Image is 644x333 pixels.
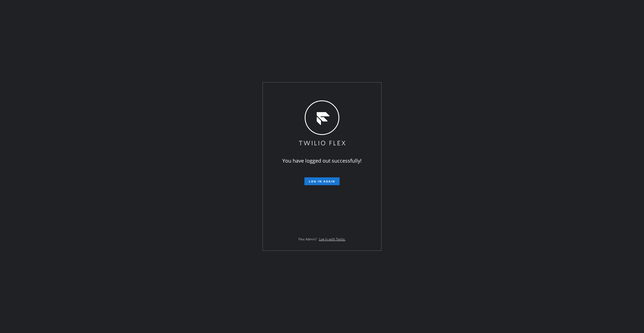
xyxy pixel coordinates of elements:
button: Log in again [304,177,340,185]
span: You have logged out successfully! [282,157,362,164]
span: Log in again [309,179,335,183]
span: Flex Admin? [299,237,317,242]
a: Log in with Twilio. [319,237,345,242]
